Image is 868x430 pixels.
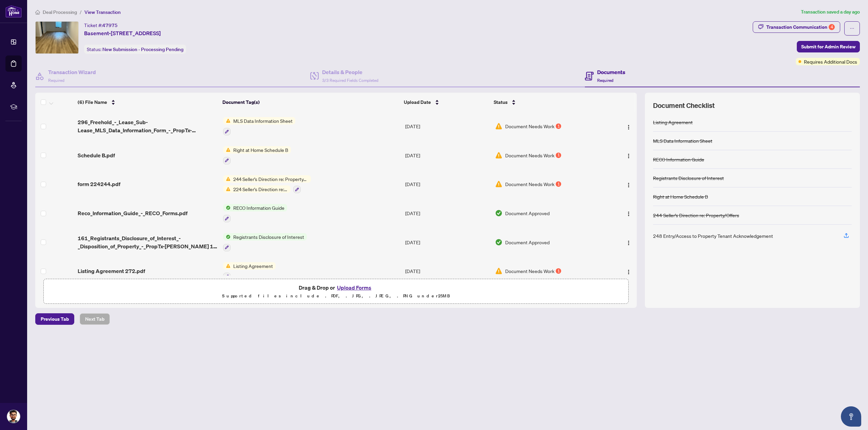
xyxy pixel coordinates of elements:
[623,179,634,189] button: Logo
[7,410,20,423] img: Profile Icon
[102,46,183,52] span: New Submission - Processing Pending
[78,151,115,159] span: Schedule B.pdf
[223,262,231,270] img: Status Icon
[402,112,492,141] td: [DATE]
[402,170,492,199] td: [DATE]
[505,152,554,159] span: Document Needs Work
[801,8,860,16] article: Transaction saved a day ago
[223,117,231,125] img: Status Icon
[653,118,693,126] div: Listing Agreement
[78,180,120,188] span: form 224244.pdf
[231,146,291,154] span: Right at Home Schedule B
[78,234,218,250] span: 161_Registrants_Disclosure_of_Interest_-_Disposition_of_Property_-_PropTx-[PERSON_NAME] 1 EXECUTE...
[626,125,631,130] img: Logo
[44,279,628,304] span: Drag & Drop orUpload FormsSupported files include .PDF, .JPG, .JPEG, .PNG under25MB
[299,283,373,292] span: Drag & Drop or
[84,29,161,37] span: Basement-[STREET_ADDRESS]
[841,406,861,427] button: Open asap
[102,22,118,28] span: 47975
[36,22,78,53] img: IMG-N12336145_1.jpg
[78,267,145,275] span: Listing Agreement 272.pdf
[491,93,603,112] th: Status
[626,182,631,188] img: Logo
[231,233,307,241] span: Registrants Disclosure of Interest
[223,146,291,164] button: Status IconRight at Home Schedule B
[626,153,631,159] img: Logo
[505,180,554,188] span: Document Needs Work
[597,78,613,83] span: Required
[850,26,854,31] span: ellipsis
[404,98,431,106] span: Upload Date
[78,118,218,134] span: 296_Freehold_-_Lease_Sub-Lease_MLS_Data_Information_Form_-_PropTx-[PERSON_NAME] 1.pdf
[41,314,69,324] span: Previous Tab
[495,239,502,246] img: Document Status
[43,9,77,15] span: Deal Processing
[797,41,860,52] button: Submit for Admin Review
[623,266,634,276] button: Logo
[753,21,840,33] button: Transaction Communication4
[653,137,712,144] div: MLS Data Information Sheet
[653,232,773,240] div: 248 Entry/Access to Property Tenant Acknowledgement
[402,141,492,170] td: [DATE]
[505,239,550,246] span: Document Approved
[35,313,74,325] button: Previous Tab
[829,24,835,30] div: 4
[84,9,121,15] span: View Transaction
[766,22,835,32] div: Transaction Communication
[623,237,634,248] button: Logo
[495,152,502,159] img: Document Status
[80,313,110,325] button: Next Tab
[223,175,311,194] button: Status Icon244 Seller’s Direction re: Property/OffersStatus Icon224 Seller's Direction re: Proper...
[626,240,631,246] img: Logo
[223,204,231,211] img: Status Icon
[556,268,561,274] div: 1
[653,156,704,163] div: RECO Information Guide
[231,117,295,125] span: MLS Data Information Sheet
[556,123,561,129] div: 1
[223,185,231,193] img: Status Icon
[223,175,231,183] img: Status Icon
[653,211,739,219] div: 244 Seller’s Direction re: Property/Offers
[231,204,287,211] span: RECO Information Guide
[231,185,291,193] span: 224 Seller's Direction re: Property/Offers - Important Information for Seller Acknowledgement
[653,174,724,182] div: Registrants Disclosure of Interest
[495,209,502,217] img: Document Status
[401,93,491,112] th: Upload Date
[495,122,502,130] img: Document Status
[322,78,378,83] span: 3/3 Required Fields Completed
[653,101,715,110] span: Document Checklist
[335,283,373,292] button: Upload Forms
[626,211,631,217] img: Logo
[494,98,508,106] span: Status
[556,181,561,187] div: 1
[223,262,276,280] button: Status IconListing Agreement
[84,21,118,29] div: Ticket #:
[653,193,708,200] div: Right at Home Schedule B
[223,117,295,135] button: Status IconMLS Data Information Sheet
[223,233,307,251] button: Status IconRegistrants Disclosure of Interest
[48,78,64,83] span: Required
[402,199,492,228] td: [DATE]
[48,68,96,76] h4: Transaction Wizard
[801,41,855,52] span: Submit for Admin Review
[626,269,631,275] img: Logo
[80,8,82,16] li: /
[623,150,634,161] button: Logo
[78,209,188,217] span: Reco_Information_Guide_-_RECO_Forms.pdf
[223,233,231,241] img: Status Icon
[402,228,492,257] td: [DATE]
[48,292,624,300] p: Supported files include .PDF, .JPG, .JPEG, .PNG under 25 MB
[495,267,502,275] img: Document Status
[220,93,401,112] th: Document Tag(s)
[35,10,40,15] span: home
[78,98,107,106] span: (6) File Name
[84,45,186,54] div: Status:
[623,208,634,219] button: Logo
[223,146,231,154] img: Status Icon
[804,58,857,65] span: Requires Additional Docs
[623,121,634,132] button: Logo
[505,209,550,217] span: Document Approved
[556,153,561,158] div: 1
[597,68,625,76] h4: Documents
[322,68,378,76] h4: Details & People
